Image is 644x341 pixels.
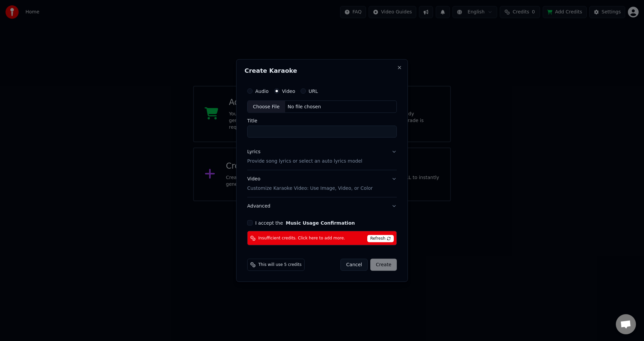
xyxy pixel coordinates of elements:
label: I accept the [255,221,355,225]
label: Video [282,89,295,93]
button: I accept the [286,221,355,225]
label: URL [309,89,318,93]
div: Lyrics [247,149,260,155]
span: This will use 5 credits [258,262,302,268]
label: Title [247,118,397,123]
div: No file chosen [285,103,324,110]
div: Choose File [248,101,285,113]
span: Refresh [367,235,394,242]
label: Audio [255,89,269,93]
div: Video [247,176,373,192]
button: Advanced [247,197,397,215]
button: LyricsProvide song lyrics or select an auto lyrics model [247,143,397,170]
p: Provide song lyrics or select an auto lyrics model [247,158,362,165]
button: VideoCustomize Karaoke Video: Use Image, Video, or Color [247,170,397,197]
button: Cancel [340,259,368,271]
span: Insufficient credits. Click here to add more. [258,235,345,241]
p: Customize Karaoke Video: Use Image, Video, or Color [247,185,373,192]
h2: Create Karaoke [245,67,399,73]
